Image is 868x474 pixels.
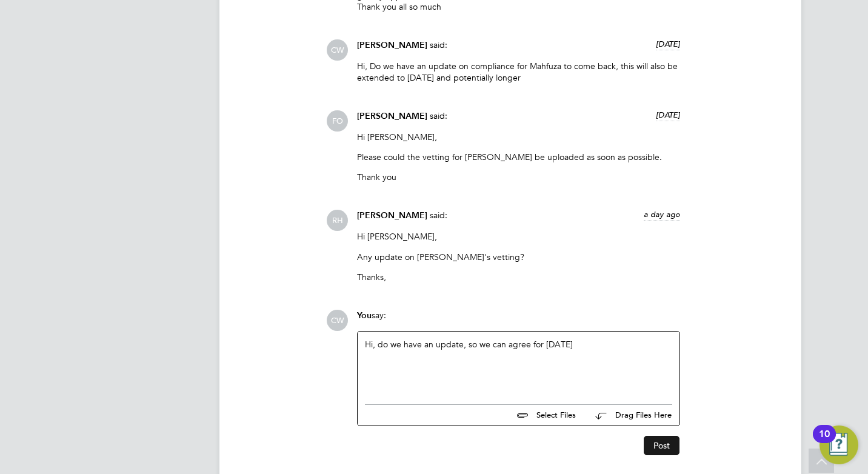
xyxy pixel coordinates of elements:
[357,111,427,121] span: [PERSON_NAME]
[327,310,348,331] span: CW
[357,231,680,242] p: Hi [PERSON_NAME],
[430,39,447,50] span: said:
[357,132,680,142] p: Hi [PERSON_NAME],
[365,339,672,391] div: Hi, do we have an update, so we can agree for [DATE]
[357,252,680,262] p: Any update on [PERSON_NAME]'s vetting?
[644,209,680,219] span: a day ago
[656,39,680,49] span: [DATE]
[357,152,680,162] p: Please could the vetting for [PERSON_NAME] be uploaded as soon as possible.
[357,272,680,282] p: Thanks,
[656,110,680,120] span: [DATE]
[819,434,830,450] div: 10
[357,210,427,221] span: [PERSON_NAME]
[327,210,348,231] span: RH
[357,172,680,182] p: Thank you
[586,403,672,429] button: Drag Files Here
[357,310,680,331] div: say:
[357,310,372,321] span: You
[327,39,348,61] span: CW
[644,436,679,455] button: Post
[357,40,427,50] span: [PERSON_NAME]
[357,61,680,82] p: Hi, Do we have an update on compliance for Mahfuza to come back, this will also be extended to [D...
[327,110,348,132] span: FO
[820,426,858,464] button: Open Resource Center, 10 new notifications
[430,110,447,121] span: said:
[430,210,447,221] span: said:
